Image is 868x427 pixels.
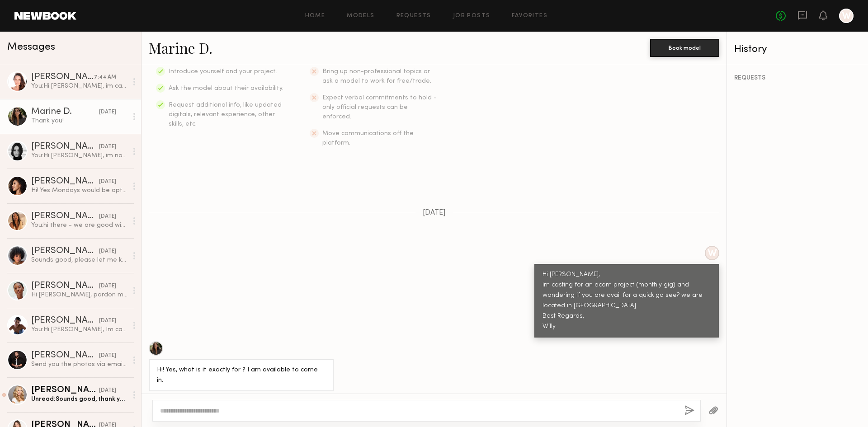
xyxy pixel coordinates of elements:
[650,39,719,57] button: Book model
[31,117,127,125] div: Thank you!
[99,108,116,117] div: [DATE]
[31,291,127,299] div: Hi [PERSON_NAME], pardon my delayed response. I am available for a casting. What day(s) & time di...
[94,73,116,82] div: 7:44 AM
[31,360,127,369] div: Send you the photos via email. You can also find them here: [URL][DOMAIN_NAME] Thanks!
[305,13,325,19] a: Home
[31,221,127,230] div: You: hi there - we are good with clipping and sometimes will make the sample based on model. are ...
[423,209,446,217] span: [DATE]
[512,13,547,19] a: Favorites
[31,282,99,291] div: [PERSON_NAME]'[PERSON_NAME]
[99,143,116,151] div: [DATE]
[347,13,374,19] a: Models
[31,386,99,395] div: [PERSON_NAME]
[322,95,437,120] span: Expect verbal commitments to hold - only official requests can be enforced.
[31,82,127,90] div: You: Hi [PERSON_NAME], im casting size medium (6-8 dress size). we shoot apparel, lounge and dayw...
[149,38,212,57] a: Marine D.
[99,212,116,221] div: [DATE]
[31,351,99,360] div: [PERSON_NAME]
[99,178,116,186] div: [DATE]
[31,73,94,82] div: [PERSON_NAME]
[99,317,116,325] div: [DATE]
[734,75,861,81] div: REQUESTS
[839,9,854,23] a: W
[396,13,431,19] a: Requests
[169,85,283,91] span: Ask the model about their availability.
[453,13,491,19] a: Job Posts
[7,42,55,52] span: Messages
[734,44,861,55] div: History
[31,316,99,325] div: [PERSON_NAME]
[169,69,277,75] span: Introduce yourself and your project.
[31,212,99,221] div: [PERSON_NAME]
[31,395,127,404] div: Unread: Sounds good, thank you!
[99,247,116,256] div: [DATE]
[31,142,99,151] div: [PERSON_NAME]
[99,352,116,360] div: [DATE]
[31,247,99,256] div: [PERSON_NAME]
[31,256,127,264] div: Sounds good, please let me know.
[31,186,127,195] div: Hi! Yes Mondays would be optimal for me
[31,108,99,117] div: Marine D.
[322,69,431,84] span: Bring up non-professional topics or ask a model to work for free/trade.
[31,325,127,334] div: You: Hi [PERSON_NAME], Im casting for an upcoming shoot and wondering if you are avail for castin...
[31,177,99,186] div: [PERSON_NAME]
[650,43,719,51] a: Book model
[322,131,414,146] span: Move communications off the platform.
[99,386,116,395] div: [DATE]
[169,102,282,127] span: Request additional info, like updated digitals, relevant experience, other skills, etc.
[157,365,325,386] div: Hi! Yes, what is it exactly for ? I am available to come in.
[99,282,116,291] div: [DATE]
[31,151,127,160] div: You: Hi [PERSON_NAME], im not sure if you are still on this platform? im cassting for an ecomm pr...
[542,270,711,332] div: Hi [PERSON_NAME], im casting for an ecom project (monthly gig) and wondering if you are avail for...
